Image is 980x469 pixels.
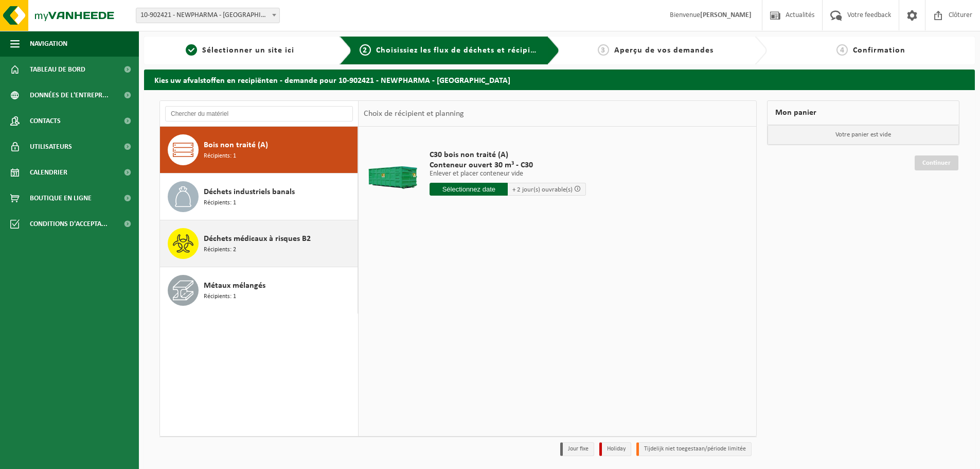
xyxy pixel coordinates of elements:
h2: Kies uw afvalstoffen en recipiënten - demande pour 10-902421 - NEWPHARMA - [GEOGRAPHIC_DATA] [144,70,975,90]
span: Déchets médicaux à risques B2 [204,233,311,245]
span: Navigation [30,31,67,57]
span: Déchets industriels banals [204,186,295,198]
span: Récipients: 2 [204,245,236,255]
input: Sélectionnez date [430,183,508,196]
span: Calendrier [30,160,67,185]
span: Données de l'entrepr... [30,82,109,108]
p: Votre panier est vide [768,125,959,145]
li: Jour fixe [560,442,594,456]
a: 1Sélectionner un site ici [149,44,331,57]
p: Enlever et placer conteneur vide [430,170,586,178]
span: Récipients: 1 [204,292,236,302]
span: Choisissiez les flux de déchets et récipients [376,46,547,55]
span: Conteneur ouvert 30 m³ - C30 [430,160,586,170]
button: Bois non traité (A) Récipients: 1 [160,127,358,173]
span: 4 [836,44,848,56]
li: Tijdelijk niet toegestaan/période limitée [636,442,752,456]
span: Confirmation [853,46,905,55]
li: Holiday [599,442,631,456]
span: 10-902421 - NEWPHARMA - LIÈGE [136,8,280,23]
span: Bois non traité (A) [204,139,268,151]
button: Métaux mélangés Récipients: 1 [160,267,358,314]
span: Tableau de bord [30,57,85,82]
div: Mon panier [767,100,959,125]
span: 3 [598,44,609,56]
button: Déchets médicaux à risques B2 Récipients: 2 [160,220,358,267]
span: Métaux mélangés [204,280,265,292]
div: Choix de récipient et planning [359,101,469,127]
span: C30 bois non traité (A) [430,150,586,160]
span: Récipients: 1 [204,198,236,208]
input: Chercher du matériel [165,106,353,121]
button: Déchets industriels banals Récipients: 1 [160,173,358,220]
span: Sélectionner un site ici [202,46,294,55]
span: 2 [360,44,371,56]
a: Continuer [915,155,958,170]
span: Conditions d'accepta... [30,211,108,237]
span: Aperçu de vos demandes [614,46,714,55]
span: Utilisateurs [30,134,72,160]
span: 10-902421 - NEWPHARMA - LIÈGE [136,8,279,23]
span: 1 [186,44,197,56]
strong: [PERSON_NAME] [700,11,752,19]
span: Contacts [30,108,61,134]
span: + 2 jour(s) ouvrable(s) [512,186,573,193]
span: Boutique en ligne [30,185,92,211]
span: Récipients: 1 [204,151,236,161]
